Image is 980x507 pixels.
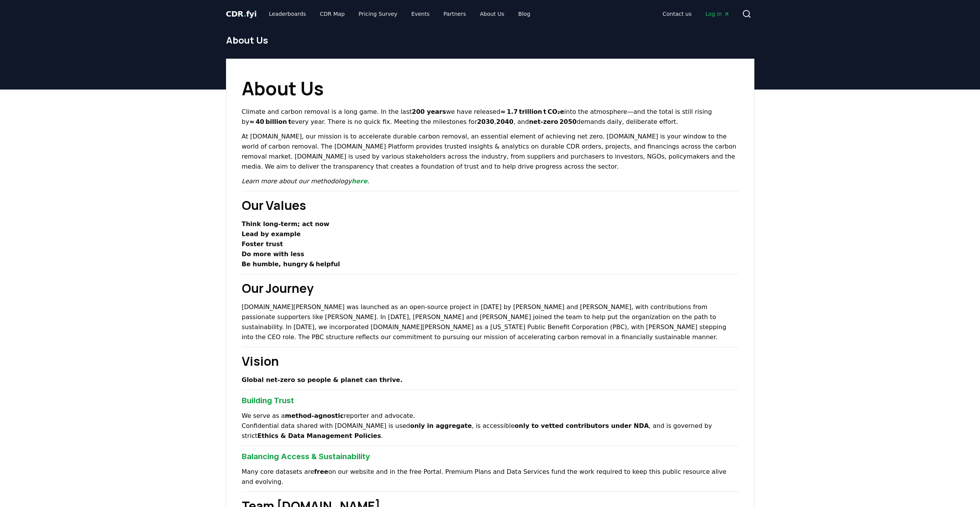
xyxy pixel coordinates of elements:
[437,7,472,21] a: Partners
[705,10,729,18] span: Log in
[242,302,739,342] p: [DOMAIN_NAME][PERSON_NAME] was launched as an open-source project in [DATE] by [PERSON_NAME] and ...
[477,118,494,125] strong: 2030
[656,7,735,21] nav: Main
[242,240,283,248] strong: Foster trust
[314,468,328,475] strong: free
[226,8,257,19] a: CDR.fyi
[242,177,370,185] em: Learn more about our methodology .
[656,7,698,21] a: Contact us
[242,107,739,127] p: Climate and carbon removal is a long game. In the last we have released into the atmosphere—and t...
[242,451,739,462] h3: Balancing Access & Sustainability
[242,74,739,102] h1: About Us
[242,376,403,384] strong: Global net‑zero so people & planet can thrive.
[412,108,446,115] strong: 200 years
[500,108,564,115] strong: ≈ 1.7 trillion t CO₂e
[242,260,340,268] strong: Be humble, hungry & helpful
[243,9,246,19] span: .
[242,411,739,441] p: We serve as a reporter and advocate. Confidential data shared with [DOMAIN_NAME] is used , is acc...
[512,7,537,21] a: Blog
[699,7,735,21] a: Log in
[242,132,739,172] p: At [DOMAIN_NAME], our mission is to accelerate durable carbon removal, an essential element of ac...
[242,395,739,406] h3: Building Trust
[263,7,536,21] nav: Main
[314,7,351,21] a: CDR Map
[249,118,291,125] strong: ≈ 40 billion t
[410,422,472,429] strong: only in aggregate
[352,7,403,21] a: Pricing Survey
[242,196,739,215] h2: Our Values
[529,118,576,125] strong: net‑zero 2050
[257,432,381,439] strong: Ethics & Data Management Policies
[405,7,436,21] a: Events
[242,279,739,297] h2: Our Journey
[226,34,754,46] h1: About Us
[226,9,257,19] span: CDR fyi
[242,352,739,370] h2: Vision
[515,422,649,429] strong: only to vetted contributors under NDA
[263,7,312,21] a: Leaderboards
[352,177,367,185] a: here
[474,7,510,21] a: About Us
[242,220,329,228] strong: Think long‑term; act now
[496,118,514,125] strong: 2040
[242,467,739,487] p: Many core datasets are on our website and in the free Portal. Premium Plans and Data Services fun...
[285,412,344,419] strong: method‑agnostic
[242,230,301,238] strong: Lead by example
[242,250,304,258] strong: Do more with less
